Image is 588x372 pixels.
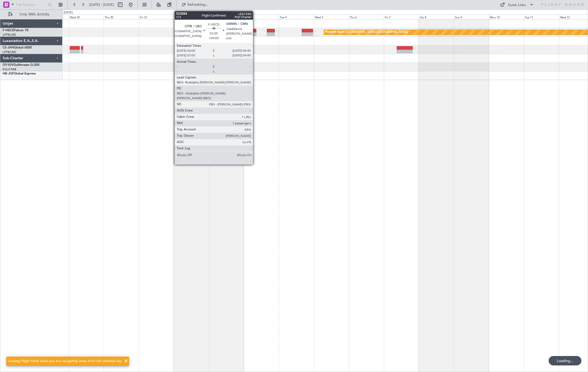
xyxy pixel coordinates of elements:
div: Sat 1 [174,14,209,19]
span: CS-JHH [3,46,14,49]
div: Mon 10 [489,14,524,19]
div: Loading... [549,356,581,365]
span: [DATE] - [DATE] [89,2,114,7]
button: Only With Activity [6,10,57,19]
a: LFPB/LBG [3,33,16,37]
div: Wed 29 [69,14,104,19]
button: Refreshing... [179,1,211,9]
span: HB-JGF [3,72,14,75]
div: Sat 8 [419,14,454,19]
a: OY-IUVGulfstream G-200 [3,63,39,67]
span: Refreshing... [187,3,209,7]
a: LFPB/LBG [3,50,16,54]
div: Sun 2 [209,14,244,19]
input: Trip Number [16,1,46,9]
div: Fri 31 [139,14,174,19]
span: Only With Activity [14,13,55,16]
a: EGLF/FAB [3,67,16,71]
div: Thu 30 [104,14,139,19]
div: Tue 11 [524,14,559,19]
div: Quick Links [508,3,526,8]
span: OY-IUV [3,63,13,67]
div: [DATE] [174,10,183,15]
div: Fri 7 [384,14,419,19]
div: Mon 3 [244,14,279,19]
div: Sun 9 [454,14,489,19]
div: Planned Maint [GEOGRAPHIC_DATA] ([GEOGRAPHIC_DATA]) [325,28,408,36]
button: Quick Links [498,1,537,9]
a: HB-JGFGlobal Express [3,72,36,75]
span: F-HECD [3,29,14,32]
a: F-HECDFalcon 7X [3,29,29,32]
div: Closing Flight Panel since you are navigating away from the selected leg [8,359,121,364]
div: [DATE] [64,10,73,15]
div: Tue 4 [279,14,314,19]
a: CS-JHHGlobal 6000 [3,46,32,49]
div: Wed 5 [314,14,349,19]
div: Thu 6 [349,14,384,19]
